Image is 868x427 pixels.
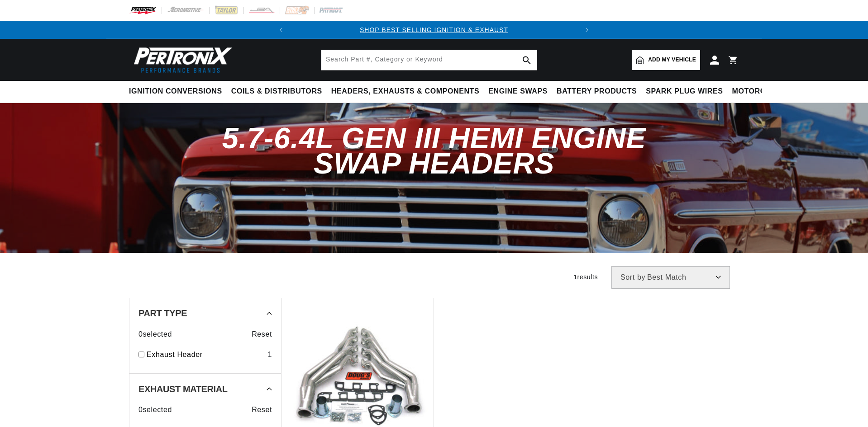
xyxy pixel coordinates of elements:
[632,50,700,70] a: Add my vehicle
[552,81,641,102] summary: Battery Products
[138,385,228,394] span: Exhaust Material
[488,87,548,96] span: Engine Swaps
[252,404,272,416] span: Reset
[646,87,723,96] span: Spark Plug Wires
[231,87,322,96] span: Coils & Distributors
[648,56,696,64] span: Add my vehicle
[138,328,172,340] span: 0 selected
[290,25,578,35] div: Announcement
[252,328,272,340] span: Reset
[138,309,187,318] span: Part Type
[267,349,272,361] div: 1
[129,81,227,102] summary: Ignition Conversions
[147,349,264,361] a: Exhaust Header
[517,50,537,70] button: search button
[573,273,598,281] span: 1 results
[611,266,730,289] select: Sort by
[331,87,479,96] span: Headers, Exhausts & Components
[728,81,791,102] summary: Motorcycle
[484,81,552,102] summary: Engine Swaps
[272,21,290,39] button: Translation missing: en.sections.announcements.previous_announcement
[129,87,222,96] span: Ignition Conversions
[578,21,596,39] button: Translation missing: en.sections.announcements.next_announcement
[732,87,786,96] span: Motorcycle
[106,21,762,39] slideshow-component: Translation missing: en.sections.announcements.announcement_bar
[360,26,508,33] a: SHOP BEST SELLING IGNITION & EXHAUST
[222,122,646,179] span: 5.7-6.4L Gen III Hemi Engine Swap Headers
[641,81,727,102] summary: Spark Plug Wires
[327,81,484,102] summary: Headers, Exhausts & Components
[227,81,327,102] summary: Coils & Distributors
[620,274,645,281] span: Sort by
[321,50,537,70] input: Search Part #, Category or Keyword
[129,44,233,75] img: Pertronix
[138,404,172,416] span: 0 selected
[557,87,637,96] span: Battery Products
[290,25,578,35] div: 1 of 2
